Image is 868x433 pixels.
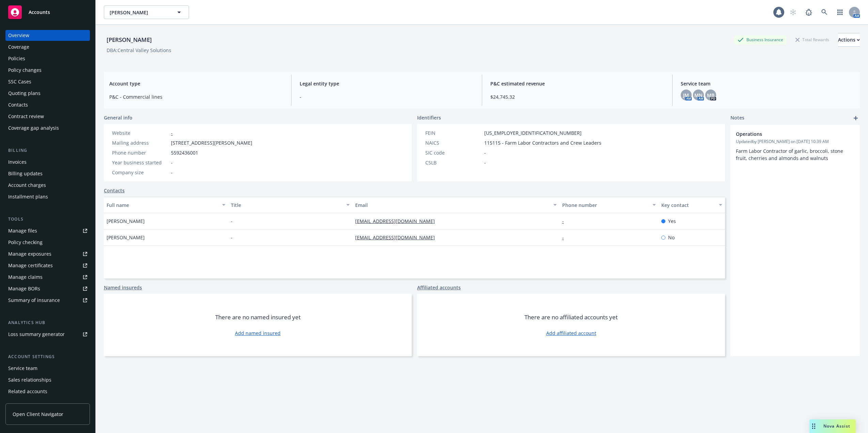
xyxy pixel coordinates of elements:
[5,76,90,87] a: SSC Cases
[838,33,860,47] button: Actions
[5,260,90,271] a: Manage certificates
[5,329,90,340] a: Loss summary generator
[707,92,714,99] span: MB
[8,53,25,64] div: Policies
[5,180,90,191] a: Account charges
[109,80,283,87] span: Account type
[823,423,850,429] span: Nova Assist
[562,202,649,209] div: Phone number
[8,30,29,41] div: Overview
[417,114,441,121] span: Identifiers
[5,88,90,99] a: Quoting plans
[107,218,145,225] span: [PERSON_NAME]
[659,197,725,213] button: Key contact
[668,218,676,225] span: Yes
[171,130,173,136] a: -
[425,159,482,166] div: CSLB
[29,10,50,15] span: Accounts
[5,123,90,133] a: Coverage gap analysis
[802,5,816,19] a: Report a Bug
[524,313,618,321] span: There are no affiliated accounts yet
[13,411,63,418] span: Open Client Navigator
[694,92,703,99] span: MN
[5,168,90,179] a: Billing updates
[8,237,43,248] div: Policy checking
[107,47,171,54] div: DBA: Central Valley Solutions
[786,5,800,19] a: Start snowing
[668,234,675,241] span: No
[110,9,169,16] span: [PERSON_NAME]
[5,53,90,64] a: Policies
[5,319,90,326] div: Analytics hub
[107,202,218,209] div: Full name
[8,398,42,408] div: Client features
[734,35,787,44] div: Business Insurance
[5,191,90,202] a: Installment plans
[8,76,31,87] div: SSC Cases
[355,234,440,241] a: [EMAIL_ADDRESS][DOMAIN_NAME]
[8,295,60,306] div: Summary of insurance
[8,283,40,294] div: Manage BORs
[8,42,29,52] div: Coverage
[8,180,46,191] div: Account charges
[8,272,43,283] div: Manage claims
[490,93,664,100] span: $24,745.32
[8,191,48,202] div: Installment plans
[736,139,854,145] span: Updated by [PERSON_NAME] on [DATE] 10:39 AM
[417,284,461,291] a: Affiliated accounts
[5,374,90,385] a: Sales relationships
[5,386,90,397] a: Related accounts
[231,218,233,225] span: -
[5,237,90,248] a: Policy checking
[562,234,569,241] a: -
[8,386,47,397] div: Related accounts
[490,80,664,87] span: P&C estimated revenue
[5,42,90,52] a: Coverage
[730,114,744,122] span: Notes
[112,149,168,156] div: Phone number
[683,92,689,99] span: JM
[109,93,283,100] span: P&C - Commercial lines
[104,284,142,291] a: Named insureds
[104,187,125,194] a: Contacts
[559,197,659,213] button: Phone number
[112,169,168,176] div: Company size
[355,218,440,224] a: [EMAIL_ADDRESS][DOMAIN_NAME]
[484,139,601,146] span: 115115 - Farm Labor Contractors and Crew Leaders
[818,5,831,19] a: Search
[681,80,854,87] span: Service team
[809,419,818,433] div: Drag to move
[300,80,473,87] span: Legal entity type
[5,248,90,259] a: Manage exposures
[852,114,860,122] a: add
[5,99,90,110] a: Contacts
[5,65,90,76] a: Policy changes
[8,374,51,385] div: Sales relationships
[8,157,27,167] div: Invoices
[228,197,352,213] button: Title
[425,149,482,156] div: SIC code
[8,329,65,340] div: Loss summary generator
[5,353,90,360] div: Account settings
[171,139,252,146] span: [STREET_ADDRESS][PERSON_NAME]
[8,248,51,259] div: Manage exposures
[104,5,189,19] button: [PERSON_NAME]
[112,159,168,166] div: Year business started
[5,3,90,22] a: Accounts
[484,159,486,166] span: -
[8,123,59,133] div: Coverage gap analysis
[8,99,28,110] div: Contacts
[5,283,90,294] a: Manage BORs
[107,234,145,241] span: [PERSON_NAME]
[231,202,342,209] div: Title
[215,313,301,321] span: There are no named insured yet
[838,33,860,46] div: Actions
[171,169,173,176] span: -
[546,330,596,337] a: Add affiliated account
[5,398,90,408] a: Client features
[562,218,569,224] a: -
[352,197,559,213] button: Email
[736,148,845,161] span: Farm Labor Contractor of garlic, broccoli, stone fruit, cherries and almonds and walnuts
[5,111,90,122] a: Contract review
